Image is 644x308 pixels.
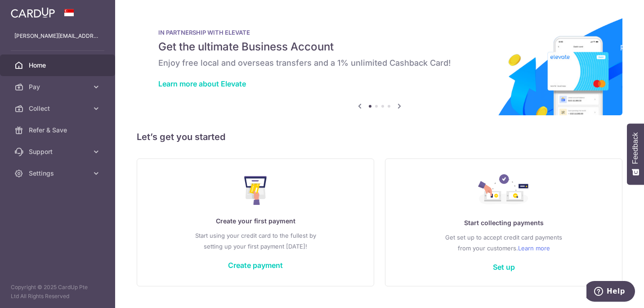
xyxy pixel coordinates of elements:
button: Feedback - Show survey [627,123,644,185]
span: Pay [29,82,88,91]
span: Settings [29,169,88,178]
img: Renovation banner [137,14,622,115]
p: Start collecting payments [403,217,604,228]
img: Collect Payment [478,174,529,207]
img: CardUp [11,7,55,18]
a: Learn more about Elevate [158,79,246,88]
p: Get set up to accept credit card payments from your customers. [403,232,604,254]
p: Create your first payment [155,216,356,226]
span: Collect [29,104,88,113]
h5: Let’s get you started [137,130,622,144]
a: Set up [493,263,515,272]
iframe: Opens a widget where you can find more information [586,281,635,303]
p: Start using your credit card to the fullest by setting up your first payment [DATE]! [155,230,356,252]
a: Create payment [228,261,283,270]
p: IN PARTNERSHIP WITH ELEVATE [158,29,601,36]
p: [PERSON_NAME][EMAIL_ADDRESS][PERSON_NAME][DOMAIN_NAME] [14,32,101,41]
h6: Enjoy free local and overseas transfers and a 1% unlimited Cashback Card! [158,58,601,68]
span: Refer & Save [29,126,88,135]
span: Support [29,147,88,156]
h5: Get the ultimate Business Account [158,40,601,54]
img: Make Payment [244,176,267,205]
span: Feedback [631,132,640,164]
span: Home [29,61,88,70]
a: Learn more [518,243,550,254]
